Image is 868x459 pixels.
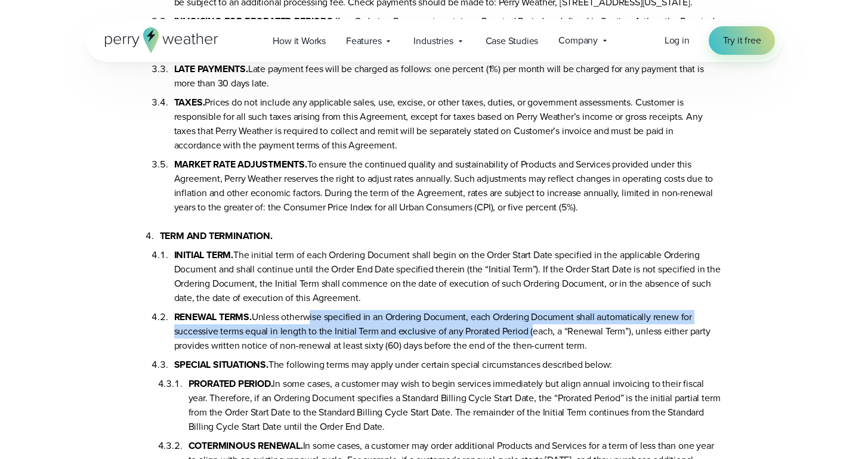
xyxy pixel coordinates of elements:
li: The initial term of each Ordering Document shall begin on the Order Start Date specified in the a... [174,243,723,305]
li: If an Ordering Document contains a Prorated Period as defined in Section 4, then the Prorated Per... [174,10,723,57]
b: RENEWAL TERMS. [174,310,252,324]
li: Unless otherwise specified in an Ordering Document, each Ordering Document shall automatically re... [174,305,723,353]
a: Case Studies [475,29,549,53]
span: Log in [665,33,690,47]
a: How it Works [262,29,336,53]
span: Case Studies [486,34,539,48]
b: SPECIAL SITUATIONS. [174,358,268,371]
b: INITIAL TERM. [174,248,234,262]
b: TAXES. [174,95,205,109]
li: Prices do not include any applicable sales, use, excise, or other taxes, duties, or government as... [174,91,723,153]
span: Industries [413,34,453,48]
a: Try it free [709,26,776,55]
span: Features [346,34,381,48]
li: In some cases, a customer may wish to begin services immediately but align annual invoicing to th... [189,372,723,434]
span: Company [558,33,598,48]
span: How it Works [273,34,326,48]
b: COTERMINOUS RENEWAL. [189,439,303,452]
b: LATE PAYMENTS. [174,62,248,76]
li: Late payment fees will be charged as follows: one percent (1%) per month will be charged for any ... [174,57,723,91]
a: Log in [665,33,690,48]
b: INVOICING FOR PRORATED PERIODS. [174,14,335,28]
li: To ensure the continued quality and sustainability of Products and Services provided under this A... [174,153,723,215]
b: MARKET RATE ADJUSTMENTS. [174,157,307,171]
b: PRORATED PERIOD. [189,377,273,390]
b: TERM AND TERMINATION. [160,229,273,243]
span: Try it free [723,33,761,48]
